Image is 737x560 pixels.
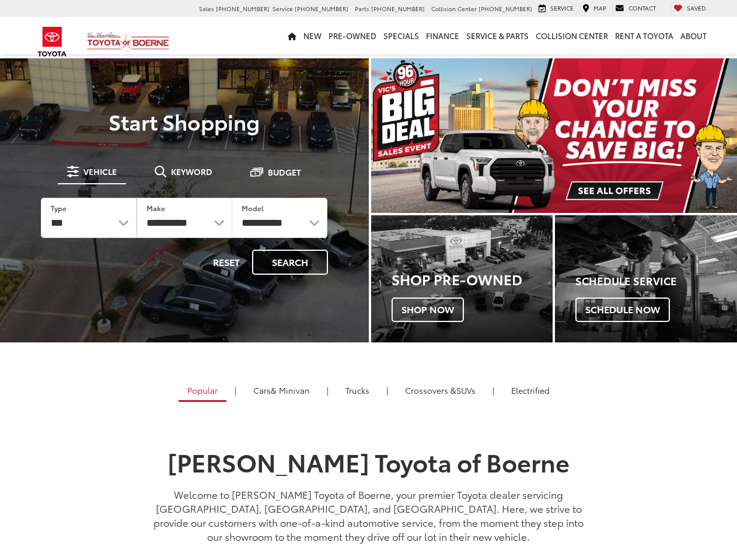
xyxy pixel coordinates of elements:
a: My Saved Vehicles [670,3,709,14]
span: Budget [268,168,301,176]
span: Contact [628,3,656,12]
a: Service & Parts: Opens in a new tab [463,17,532,54]
p: Start Shopping [25,110,344,133]
p: Welcome to [PERSON_NAME] Toyota of Boerne, your premier Toyota dealer servicing [GEOGRAPHIC_DATA]... [150,487,588,543]
button: Reset [203,250,250,275]
button: Search [252,250,328,275]
span: Sales [199,4,214,13]
span: Crossovers & [405,384,456,396]
li: | [383,384,391,396]
a: Trucks [337,380,378,400]
h3: Shop Pre-Owned [392,271,553,286]
span: [PHONE_NUMBER] [216,4,270,13]
a: SUVs [396,380,484,400]
div: Toyota [555,215,737,342]
img: Vic Vaughan Toyota of Boerne [86,32,170,52]
h1: [PERSON_NAME] Toyota of Boerne [150,448,588,475]
span: Collision Center [431,4,477,13]
a: Electrified [502,380,558,400]
a: Service [536,3,577,14]
label: Model [242,203,264,213]
span: [PHONE_NUMBER] [295,4,348,13]
div: Toyota [371,215,553,342]
a: Finance [422,17,463,54]
span: Shop Now [392,297,464,322]
span: & Minivan [271,384,310,396]
span: Service [273,4,293,13]
a: About [677,17,710,54]
span: Parts [355,4,369,13]
h4: Schedule Service [575,275,737,287]
a: Contact [612,3,659,14]
img: Toyota [30,23,74,61]
a: Pre-Owned [325,17,380,54]
a: Map [579,3,609,14]
span: Saved [687,3,706,12]
li: | [232,384,239,396]
span: Keyword [171,167,212,176]
a: Shop Pre-Owned Shop Now [371,215,553,342]
span: Service [550,3,574,12]
span: [PHONE_NUMBER] [371,4,425,13]
a: Cars [244,380,319,400]
a: New [300,17,325,54]
li: | [490,384,497,396]
a: Rent a Toyota [612,17,677,54]
a: Home [284,17,300,54]
span: Map [593,3,606,12]
a: Collision Center [532,17,612,54]
span: Vehicle [83,167,117,176]
a: Schedule Service Schedule Now [555,215,737,342]
span: [PHONE_NUMBER] [478,4,532,13]
span: Schedule Now [575,297,670,322]
a: Popular [179,380,226,402]
label: Type [51,203,67,213]
a: Specials [380,17,422,54]
li: | [324,384,331,396]
label: Make [146,203,165,213]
